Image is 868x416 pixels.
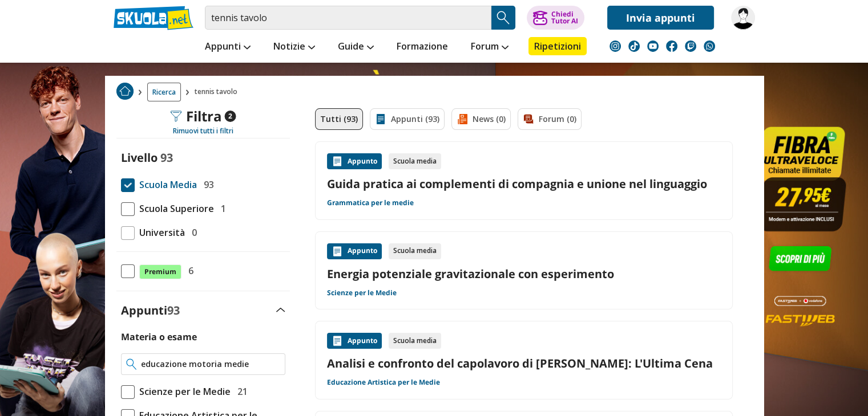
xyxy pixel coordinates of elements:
[327,378,440,387] a: Educazione Artistica per le Medie
[704,40,715,52] img: WhatsApp
[121,331,197,343] label: Materia o esame
[527,6,584,30] button: ChiediTutor AI
[332,335,343,346] img: Appunti contenuto
[327,198,414,207] a: Grammatica per le medie
[731,6,755,30] img: guidak78
[628,40,640,52] img: tiktok
[491,6,515,30] button: Search Button
[233,384,248,399] span: 21
[327,288,397,297] a: Scienze per le Medie
[389,153,441,169] div: Scuola media
[332,156,343,167] img: Appunti contenuto
[147,83,181,101] a: Ricerca
[135,225,185,240] span: Università
[170,111,181,122] img: Filtra filtri mobile
[647,40,659,52] img: youtube
[135,384,231,399] span: Scienze per le Medie
[685,40,696,52] img: twitch
[389,243,441,259] div: Scuola media
[195,83,242,101] span: tennis tavolo
[184,263,193,278] span: 6
[609,40,621,52] img: instagram
[528,37,587,55] a: Ripetizioni
[327,266,721,282] a: Energia potenziale gravitazionale con esperimento
[276,308,285,312] img: Apri e chiudi sezione
[116,127,290,136] div: Rimuovi tutti i filtri
[116,83,134,101] a: Home
[135,177,197,192] span: Scuola Media
[216,201,226,216] span: 1
[121,150,158,165] label: Livello
[335,37,377,58] a: Guide
[315,108,363,130] a: Tutti (93)
[332,246,343,257] img: Appunti contenuto
[327,176,721,191] a: Guida pratica ai complementi di compagnia e unione nel linguaggio
[199,177,214,192] span: 93
[205,6,491,30] input: Cerca appunti, riassunti o versioni
[224,111,236,122] span: 2
[126,358,137,370] img: Ricerca materia o esame
[121,303,180,318] label: Appunti
[327,356,721,371] a: Analisi e confronto del capolavoro di [PERSON_NAME]: L'Ultima Cena
[468,37,511,58] a: Forum
[271,37,318,58] a: Notizie
[495,9,512,26] img: Cerca appunti, riassunti o versioni
[389,333,441,349] div: Scuola media
[666,40,677,52] img: facebook
[187,225,197,240] span: 0
[607,6,714,30] a: Invia appunti
[327,243,382,259] div: Appunto
[375,113,386,125] img: Appunti filtro contenuto
[551,11,578,25] div: Chiedi Tutor AI
[141,358,280,370] input: Ricerca materia o esame
[170,108,236,124] div: Filtra
[135,201,214,216] span: Scuola Superiore
[327,153,382,169] div: Appunto
[394,37,451,58] a: Formazione
[167,303,180,318] span: 93
[202,37,253,58] a: Appunti
[160,150,173,165] span: 93
[327,333,382,349] div: Appunto
[116,83,134,100] img: Home
[370,108,445,130] a: Appunti (93)
[139,264,181,279] span: Premium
